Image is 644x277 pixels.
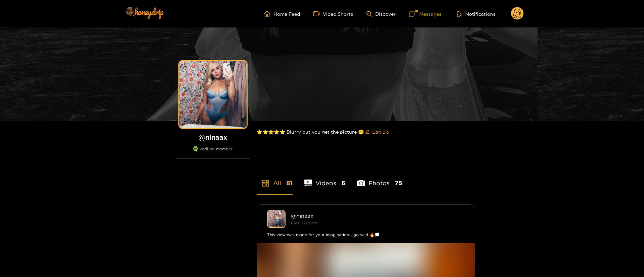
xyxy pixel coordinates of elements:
span: home [264,11,273,17]
a: Discover [367,11,396,17]
a: Home Feed [264,11,300,17]
span: 6 [341,179,345,187]
img: ninaax [267,210,286,228]
h1: @ ninaax [176,133,250,141]
button: editEdit Bio [364,127,390,137]
span: video-camera [313,11,323,17]
a: Video Shorts [313,11,353,17]
div: Messages [409,10,441,18]
span: appstore [262,179,270,187]
li: All [257,164,293,194]
span: edit [365,130,370,135]
small: [DATE] 22:19 pm [291,221,317,225]
span: 75 [395,179,402,187]
div: ⭐️⭐️⭐️⭐️⭐️ Blurry but you get the picture 🤭 [257,121,475,143]
button: Notifications [455,10,498,17]
span: 81 [286,179,293,187]
li: Photos [357,164,402,194]
div: @ ninaax [291,213,465,219]
div: This view was made for your imagination… go wild 🔥💭 [267,231,465,238]
span: Edit Bio [372,129,389,135]
div: verified member [176,146,250,159]
li: Videos [304,164,346,194]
